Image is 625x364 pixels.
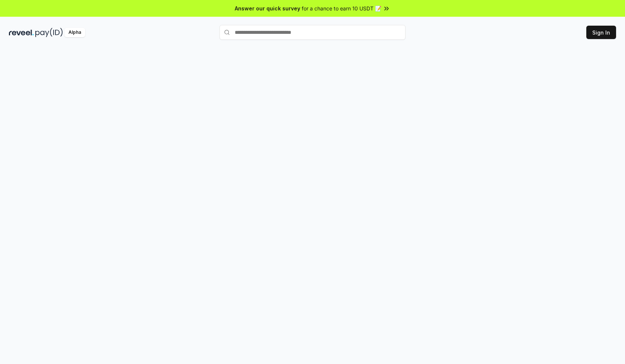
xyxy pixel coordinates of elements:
[302,4,381,12] span: for a chance to earn 10 USDT 📝
[64,28,85,37] div: Alpha
[586,26,616,39] button: Sign In
[35,28,63,37] img: pay_id
[9,28,34,37] img: reveel_dark
[235,4,300,12] span: Answer our quick survey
